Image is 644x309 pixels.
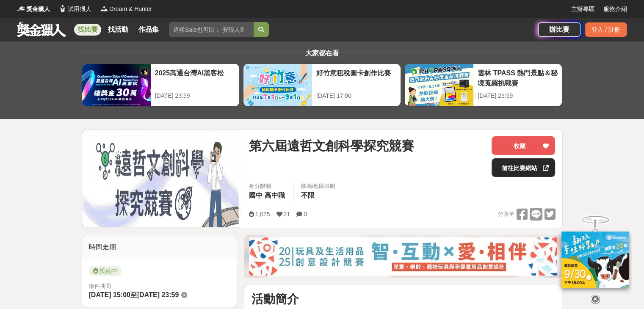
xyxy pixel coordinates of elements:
span: 徵件期間 [89,283,111,289]
span: 0 [304,211,307,218]
span: 獎金獵人 [26,5,50,14]
input: 這樣Sale也可以： 安聯人壽創意銷售法募集 [169,22,254,37]
img: c171a689-fb2c-43c6-a33c-e56b1f4b2190.jpg [561,232,629,288]
a: Logo獎金獵人 [17,5,50,14]
a: 服務介紹 [603,5,627,14]
div: [DATE] 23:59 [478,91,558,100]
span: 1,075 [255,211,270,218]
a: 好竹意租稅圖卡創作比賽[DATE] 17:00 [243,63,401,107]
span: 國中 [249,192,262,199]
span: [DATE] 15:00 [89,291,130,298]
span: 投稿中 [89,266,122,276]
img: d4b53da7-80d9-4dd2-ac75-b85943ec9b32.jpg [249,237,557,276]
span: 試用獵人 [68,5,91,14]
img: Logo [17,4,25,13]
div: [DATE] 23:59 [155,91,235,100]
div: 登入 / 註冊 [585,22,627,37]
span: 高中職 [264,192,285,199]
a: 找活動 [105,24,132,36]
a: 找比賽 [74,24,101,36]
a: 作品集 [135,24,162,36]
a: 主辦專區 [571,5,595,14]
span: 不限 [301,192,314,199]
span: 第六屆遠哲文創科學探究競賽 [249,136,414,155]
div: 好竹意租稅圖卡創作比賽 [316,68,396,87]
span: [DATE] 23:59 [137,291,179,298]
strong: 活動簡介 [251,292,299,306]
a: 辦比賽 [538,22,580,37]
div: 雲林 TPASS 熱門景點＆秘境蒐羅挑戰賽 [478,68,558,87]
span: 21 [284,211,290,218]
a: Logo試用獵人 [58,5,91,14]
img: Logo [100,4,108,13]
div: [DATE] 17:00 [316,91,396,100]
a: LogoDream & Hunter [100,5,152,14]
span: 分享至 [498,208,514,221]
div: 2025高通台灣AI黑客松 [155,68,235,87]
button: 收藏 [492,136,555,155]
span: 大家都在看 [303,50,341,57]
a: 前往比賽網站 [492,158,555,177]
div: 身分限制 [249,182,287,190]
span: Dream & Hunter [109,5,152,14]
span: 至 [130,291,137,298]
img: Logo [58,4,67,13]
img: Cover Image [82,130,240,227]
div: 時間走期 [82,235,237,259]
div: 國籍/地區限制 [301,182,335,190]
a: 2025高通台灣AI黑客松[DATE] 23:59 [82,63,240,107]
a: 雲林 TPASS 熱門景點＆秘境蒐羅挑戰賽[DATE] 23:59 [404,63,562,107]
